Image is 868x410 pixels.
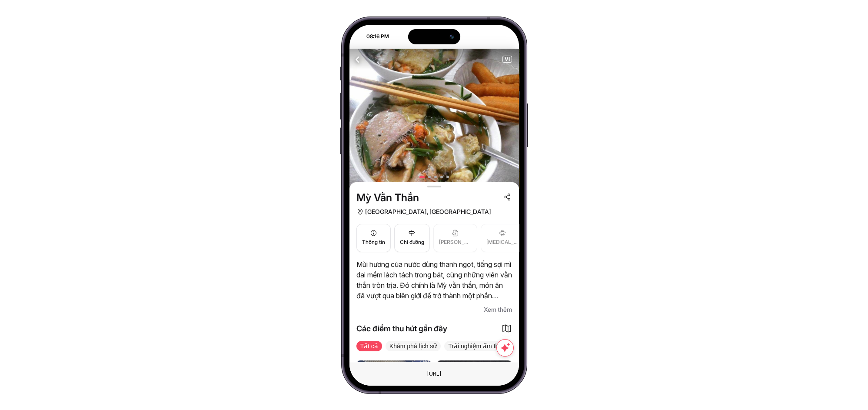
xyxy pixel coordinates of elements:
span: [MEDICAL_DATA] quan [486,238,519,247]
button: 3 [434,176,437,178]
span: Trải nghiệm ẩm thực [444,341,509,351]
p: Mùi hương của nước dùng thanh ngọt, tiếng sợi mì dai mềm lách tách trong bát, cùng những viên vằn... [356,259,512,301]
button: Chỉ đường [394,224,430,252]
span: Thông tin [362,238,385,247]
button: [PERSON_NAME] [433,224,477,252]
div: 08:16 PM [350,33,394,40]
button: Thông tin [356,224,391,252]
span: VI [503,56,512,62]
button: VI [502,56,512,63]
span: Khám phá lịch sử [386,341,441,351]
span: Tất cả [356,341,382,351]
span: Chỉ đường [400,238,424,247]
button: 1 [419,176,425,178]
span: [GEOGRAPHIC_DATA], [GEOGRAPHIC_DATA] [365,207,491,217]
button: 2 [428,176,431,178]
span: Xem thêm [484,304,512,315]
button: 5 [446,176,449,178]
div: Đây là một phần tử giả. Để thay đổi URL, chỉ cần sử dụng trường văn bản Trình duyệt ở phía trên. [420,368,448,380]
button: [MEDICAL_DATA] quan [481,224,525,252]
button: 4 [440,176,443,178]
span: [PERSON_NAME] [439,238,472,247]
span: Mỳ Vằn Thắn [356,191,419,205]
span: Các điểm thu hút gần đây [356,323,447,335]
